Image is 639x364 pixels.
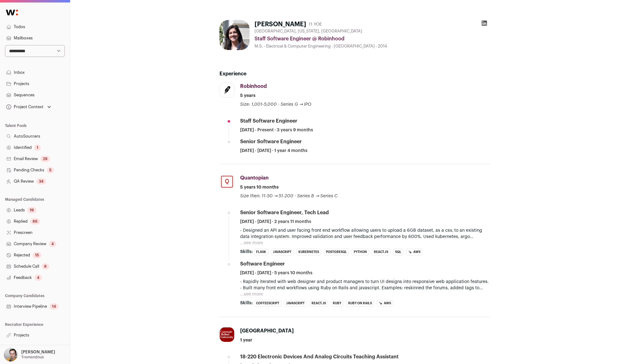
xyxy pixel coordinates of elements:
[255,29,362,34] span: [GEOGRAPHIC_DATA], [US_STATE], [GEOGRAPHIC_DATA]
[240,260,285,267] div: Software Engineer
[295,193,296,199] span: ·
[220,174,234,189] img: 865357d0b036941dc14d753156b62f42974b2ff45812ada1370079805a77fe53.jpg
[240,240,263,246] button: ...see more
[240,227,490,240] p: - Designed an API and user facing front end workflow allowing users to upload a 6GB dataset, as a...
[352,249,369,255] li: Python
[240,353,399,360] div: 18-220 Electronic Devices and Analog Circuits Teaching Assistant
[255,44,490,49] div: M.S. - Electrical & Computer Engineering - [GEOGRAPHIC_DATA] - 2014
[220,327,234,342] img: e25e034e56fd650ac677a3493357f9f25e8c25c14f88654d3136345e9afc6079.jpg
[34,275,42,281] div: 4
[346,300,374,307] li: Ruby on Rails
[27,207,36,213] div: 19
[254,300,281,307] li: CoffeeScript
[297,194,338,198] span: Series B → Series C
[240,184,279,190] span: 5 years 10 months
[49,241,56,247] div: 4
[240,194,294,198] span: Size then: 11-50 → 51-200
[49,303,59,310] div: 14
[34,144,41,151] div: 1
[240,285,490,291] p: - Built many front end workflows using Ruby on Rails and javascript. Examples: reskinned the foru...
[240,175,269,180] span: Quantopian
[220,83,234,97] img: f94d9133d3b94be5754b4d9745b4182d97c031297df0f0ec9846eee21a2b2704.jpg
[309,21,322,28] div: 11 YOE
[240,118,297,124] div: Staff Software Engineer
[255,20,306,29] h1: [PERSON_NAME]
[47,167,54,173] div: 5
[5,104,44,109] div: Project Context
[372,249,390,255] li: React.js
[240,219,311,225] span: [DATE] - [DATE] · 2 years 11 months
[240,102,277,107] span: Size: 1,001-5,000
[240,93,255,99] span: 5 years
[240,291,263,297] button: ...see more
[255,35,490,43] div: Staff Software Engineer @ Robinhood
[240,249,253,255] span: Skills:
[271,249,294,255] li: JavaScript
[30,218,40,225] div: 86
[278,101,279,108] span: ·
[240,138,302,145] div: Senior Software Engineer
[240,279,490,285] p: - Rapidly iterated with web designer and product managers to turn UI designs into responsive web ...
[254,249,268,255] li: Flask
[219,70,490,78] h2: Experience
[240,209,329,216] div: Senior Software Engineer, Tech Lead
[240,300,253,306] span: Skills:
[240,127,313,133] span: [DATE] - Present · 3 years 9 months
[21,350,55,355] p: [PERSON_NAME]
[296,249,321,255] li: Kubernetes
[324,249,349,255] li: PostgreSQL
[393,249,404,255] li: SQL
[240,270,312,276] span: [DATE] - [DATE] · 5 years 10 months
[281,102,312,107] span: Series G → IPO
[5,103,52,111] button: Open dropdown
[219,20,250,50] img: d146656a88ca354abaaeaab03af1587f4699bde52123d03b2e2f21aefec2532b
[240,148,307,154] span: [DATE] - [DATE] · 1 year 4 months
[40,156,50,162] div: 28
[33,252,41,258] div: 15
[4,348,18,361] img: 144000-medium_jpg
[284,300,307,307] li: JavaScript
[3,348,56,361] button: Open dropdown
[42,263,49,270] div: 8
[240,84,267,89] span: Robinhood
[36,178,46,185] div: 34
[406,249,423,255] li: AWS
[331,300,343,307] li: Ruby
[21,355,44,360] p: Tremendous
[309,300,328,307] li: React.js
[240,337,252,343] span: 1 year
[240,328,294,333] span: [GEOGRAPHIC_DATA]
[3,6,21,19] img: Wellfound
[377,300,393,307] li: AWS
